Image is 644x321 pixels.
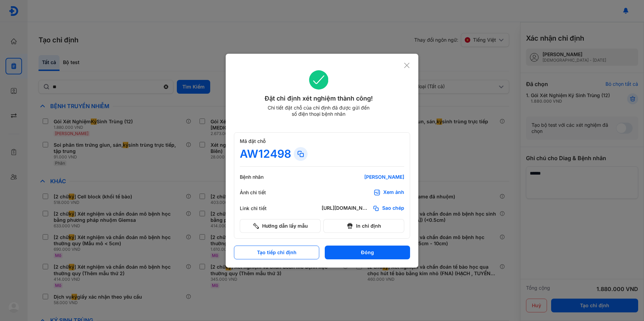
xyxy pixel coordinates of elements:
button: In chỉ định [323,219,404,233]
button: Đóng [325,246,410,259]
div: [URL][DOMAIN_NAME] [322,205,370,212]
div: Ảnh chi tiết [240,189,281,196]
div: Link chi tiết [240,205,281,211]
div: Chi tiết đặt chỗ của chỉ định đã được gửi đến số điện thoại bệnh nhân [265,105,373,117]
button: Tạo tiếp chỉ định [234,246,319,259]
div: Mã đặt chỗ [240,138,404,144]
div: Bệnh nhân [240,174,281,180]
div: Đặt chỉ định xét nghiệm thành công! [234,94,404,103]
span: Sao chép [382,205,404,212]
div: [PERSON_NAME] [322,174,404,180]
div: Xem ảnh [383,189,404,196]
div: AW12498 [240,147,291,161]
button: Hướng dẫn lấy mẫu [240,219,321,233]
